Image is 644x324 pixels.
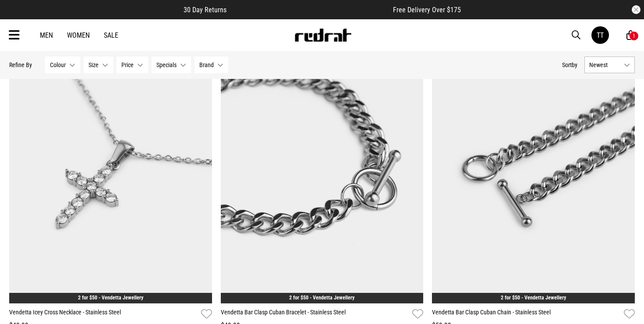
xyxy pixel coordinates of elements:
[633,33,635,39] div: 1
[432,19,635,303] img: Vendetta Bar Clasp Cuban Chain - Stainless Steel in Silver
[432,308,620,320] a: Vendetta Bar Clasp Cuban Chain - Stainless Steel
[9,61,32,68] p: Refine By
[7,4,33,30] button: Open LiveChat chat widget
[195,57,228,73] button: Brand
[584,57,635,73] button: Newest
[626,31,635,40] a: 1
[501,295,566,301] a: 2 for $50 - Vendetta Jewellery
[78,295,143,301] a: 2 for $50 - Vendetta Jewellery
[152,57,191,73] button: Specials
[199,61,214,68] span: Brand
[117,57,148,73] button: Price
[244,5,375,14] iframe: Customer reviews powered by Trustpilot
[221,308,409,320] a: Vendetta Bar Clasp Cuban Bracelet - Stainless Steel
[104,31,118,39] a: Sale
[9,308,198,320] a: Vendetta Icey Cross Necklace - Stainless Steel
[572,61,577,68] span: by
[184,6,226,14] span: 30 Day Returns
[562,60,577,70] button: Sortby
[88,61,99,68] span: Size
[294,28,352,42] img: Redrat logo
[393,6,461,14] span: Free Delivery Over $175
[9,19,212,303] img: Vendetta Icey Cross Necklace - Stainless Steel in Silver
[45,57,80,73] button: Colour
[289,295,354,301] a: 2 for $50 - Vendetta Jewellery
[84,57,113,73] button: Size
[40,31,53,39] a: Men
[121,61,134,68] span: Price
[156,61,177,68] span: Specials
[221,19,424,303] img: Vendetta Bar Clasp Cuban Bracelet - Stainless Steel in Silver
[589,61,620,68] span: Newest
[597,31,604,39] div: TT
[50,61,66,68] span: Colour
[67,31,90,39] a: Women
